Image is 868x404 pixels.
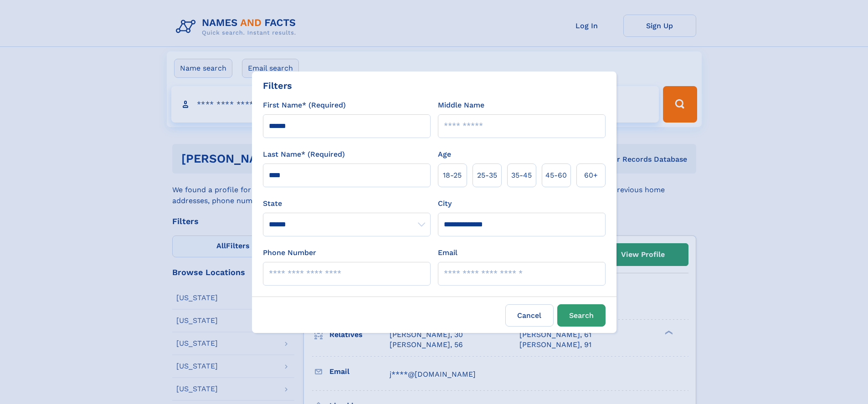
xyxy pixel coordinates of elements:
button: Search [557,304,606,327]
span: 25‑35 [477,170,497,181]
label: Email [438,247,457,258]
label: Last Name* (Required) [263,149,345,160]
label: State [263,198,431,209]
span: 60+ [584,170,598,181]
label: Cancel [505,304,554,327]
label: City [438,198,452,209]
span: 45‑60 [545,170,567,181]
span: 18‑25 [443,170,462,181]
label: Middle Name [438,100,484,111]
label: Phone Number [263,247,316,258]
span: 35‑45 [511,170,532,181]
label: Age [438,149,451,160]
label: First Name* (Required) [263,100,346,111]
div: Filters [263,79,292,92]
